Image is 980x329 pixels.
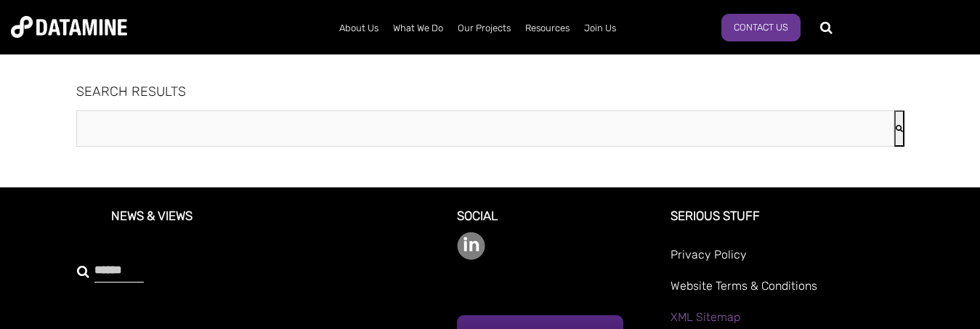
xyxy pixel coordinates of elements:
a: Our Projects [450,9,518,47]
input: This is a search field with an auto-suggest feature attached. [76,110,894,147]
h3: News & Views [80,209,408,245]
h3: Serious Stuff [671,209,900,245]
a: Contact Us [721,14,801,41]
img: Datamine [11,16,127,38]
a: Website Terms & Conditions [671,276,900,307]
a: About Us [332,9,386,47]
img: linkedin-color [457,232,485,260]
a: Resources [518,9,577,47]
h1: SEARCH RESULTS [76,85,904,99]
a: What We Do [386,9,450,47]
a: Join Us [577,9,623,47]
button: Search [894,110,904,147]
a: Privacy Policy [671,245,900,276]
h3: Social [457,209,654,232]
